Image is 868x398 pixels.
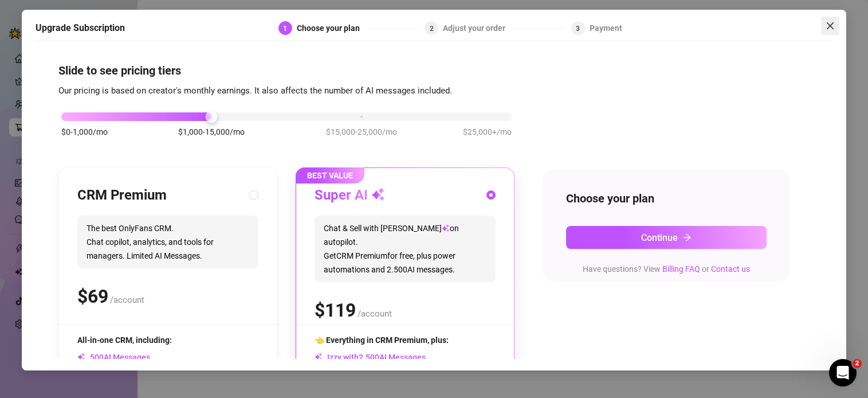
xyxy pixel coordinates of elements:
span: Close [821,21,839,30]
h3: CRM Premium [77,186,167,205]
span: BEST VALUE [296,167,364,184]
span: $15,000-25,000/mo [326,126,397,138]
span: 👈 Everything in CRM Premium, plus: [315,335,449,345]
span: $ [77,286,108,307]
span: Izzy with AI Messages [315,353,426,362]
span: /account [110,295,144,305]
button: Continuearrow-right [566,226,767,249]
span: $ [315,299,356,321]
a: Billing FAQ [662,264,700,274]
div: Choose your plan [297,21,367,35]
span: close [826,21,835,30]
span: 1 [283,25,287,33]
span: $0-1,000/mo [61,126,108,138]
h3: Super AI [315,186,385,205]
span: Chat & Sell with [PERSON_NAME] on autopilot. Get CRM Premium for free, plus power automations and... [315,216,496,282]
span: arrow-right [682,233,692,242]
span: AI Messages [77,353,150,362]
h4: Choose your plan [566,190,767,206]
span: Continue [641,232,678,243]
button: Close [821,17,839,35]
div: Payment [590,21,622,35]
span: Our pricing is based on creator's monthly earnings. It also affects the number of AI messages inc... [58,85,452,96]
span: 2 [430,25,434,33]
h5: Upgrade Subscription [36,21,125,35]
span: $1,000-15,000/mo [178,126,245,138]
h4: Slide to see pricing tiers [58,63,810,79]
span: 3 [576,25,580,33]
span: 2 [853,359,862,368]
span: /account [358,309,392,319]
span: The best OnlyFans CRM. Chat copilot, analytics, and tools for managers. Limited AI Messages. [77,216,258,268]
span: All-in-one CRM, including: [77,335,172,345]
iframe: Intercom live chat [829,359,857,387]
span: Have questions? View or [583,264,750,274]
a: Contact us [711,264,750,274]
span: $25,000+/mo [463,126,512,138]
div: Adjust your order [443,21,512,35]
